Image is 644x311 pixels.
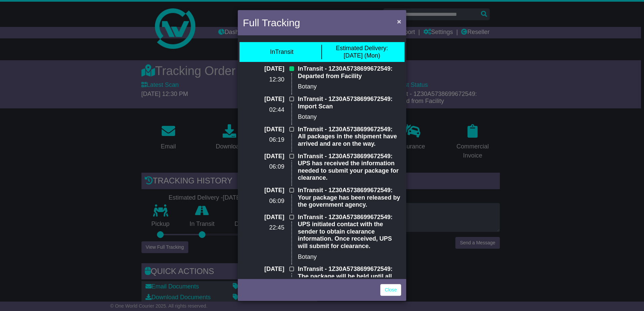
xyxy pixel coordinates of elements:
[336,45,388,59] div: [DATE] (Mon)
[243,65,284,73] p: [DATE]
[298,96,401,110] p: InTransit - 1Z30A5738699672549: Import Scan
[243,106,284,114] p: 02:44
[298,187,401,209] p: InTransit - 1Z30A5738699672549: Your package has been released by the government agency.
[243,198,284,205] p: 06:09
[380,284,401,296] a: Close
[243,153,284,160] p: [DATE]
[298,214,401,250] p: InTransit - 1Z30A5738699672549: UPS initiated contact with the sender to obtain clearance informa...
[394,14,405,28] button: Close
[298,153,401,182] p: InTransit - 1Z30A5738699672549: UPS has received the information needed to submit your package fo...
[243,224,284,232] p: 22:45
[243,15,300,30] h4: Full Tracking
[298,65,401,80] p: InTransit - 1Z30A5738699672549: Departed from Facility
[298,113,401,121] p: Botany
[243,76,284,83] p: 12:30
[243,276,284,284] p: 22:18
[243,266,284,273] p: [DATE]
[397,18,401,25] span: ×
[243,126,284,133] p: [DATE]
[298,253,401,261] p: Botany
[336,45,388,51] span: Estimated Delivery:
[298,83,401,91] p: Botany
[243,187,284,194] p: [DATE]
[270,48,293,56] div: InTransit
[298,266,401,295] p: InTransit - 1Z30A5738699672549: The package will be held until all packages associated with this ...
[243,163,284,171] p: 06:09
[243,96,284,103] p: [DATE]
[243,214,284,221] p: [DATE]
[243,136,284,144] p: 06:19
[298,126,401,148] p: InTransit - 1Z30A5738699672549: All packages in the shipment have arrived and are on the way.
